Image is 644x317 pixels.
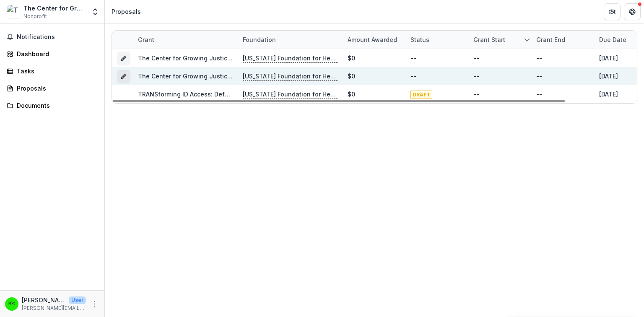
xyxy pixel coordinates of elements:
[599,72,618,81] div: [DATE]
[89,3,101,20] button: Open entity switcher
[348,54,355,62] div: $0
[133,31,238,49] div: Grant
[473,54,479,62] div: --
[23,13,47,20] span: Nonprofit
[405,31,468,49] div: Status
[117,52,130,65] button: Grant c0732e54-ff00-4c59-af5b-3b1f053a31ac
[599,54,618,62] div: [DATE]
[468,31,531,49] div: Grant start
[238,31,343,49] div: Foundation
[3,81,101,95] a: Proposals
[243,90,338,99] p: [US_STATE] Foundation for Health
[69,296,86,304] p: User
[536,72,542,81] div: --
[108,5,144,18] nav: breadcrumb
[138,55,366,62] a: The Center for Growing Justice - [DATE] - [DATE] Request for Concept Papers
[117,70,130,83] button: Grant 9abf61b2-96aa-428b-a3da-43f8c4e1fd19
[410,91,432,99] span: DRAFT
[343,31,405,49] div: Amount awarded
[524,36,530,43] svg: sorted descending
[536,90,542,99] div: --
[3,99,101,112] a: Documents
[594,35,631,44] div: Due Date
[624,3,641,20] button: Get Help
[8,301,15,307] div: Keith Rose <keith@growjustice.org>
[17,67,94,75] div: Tasks
[3,64,101,78] a: Tasks
[243,72,338,81] p: [US_STATE] Foundation for Health
[473,72,479,81] div: --
[17,49,94,58] div: Dashboard
[348,90,355,99] div: $0
[22,304,86,312] p: [PERSON_NAME][EMAIL_ADDRESS][DOMAIN_NAME]
[17,101,94,110] div: Documents
[343,35,402,44] div: Amount awarded
[599,90,618,99] div: [DATE]
[138,91,490,98] a: TRANSforming ID Access: Defending & Expanding Access to Gender Marker Changes on [US_STATE] Ident...
[410,54,416,62] div: --
[410,72,416,81] div: --
[604,3,621,20] button: Partners
[89,299,99,309] button: More
[3,47,101,61] a: Dashboard
[7,5,20,18] img: The Center for Growing Justice
[17,34,98,41] span: Notifications
[473,90,479,99] div: --
[405,35,434,44] div: Status
[22,296,65,304] p: [PERSON_NAME] <[PERSON_NAME][EMAIL_ADDRESS][DOMAIN_NAME]>
[536,54,542,62] div: --
[531,31,594,49] div: Grant end
[348,72,355,81] div: $0
[238,35,281,44] div: Foundation
[17,84,94,93] div: Proposals
[23,4,86,13] div: The Center for Growing Justice
[243,54,338,63] p: [US_STATE] Foundation for Health
[3,30,101,44] button: Notifications
[138,73,366,80] a: The Center for Growing Justice - [DATE] - [DATE] Request for Concept Papers
[133,35,159,44] div: Grant
[112,7,141,16] div: Proposals
[468,35,510,44] div: Grant start
[531,35,570,44] div: Grant end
